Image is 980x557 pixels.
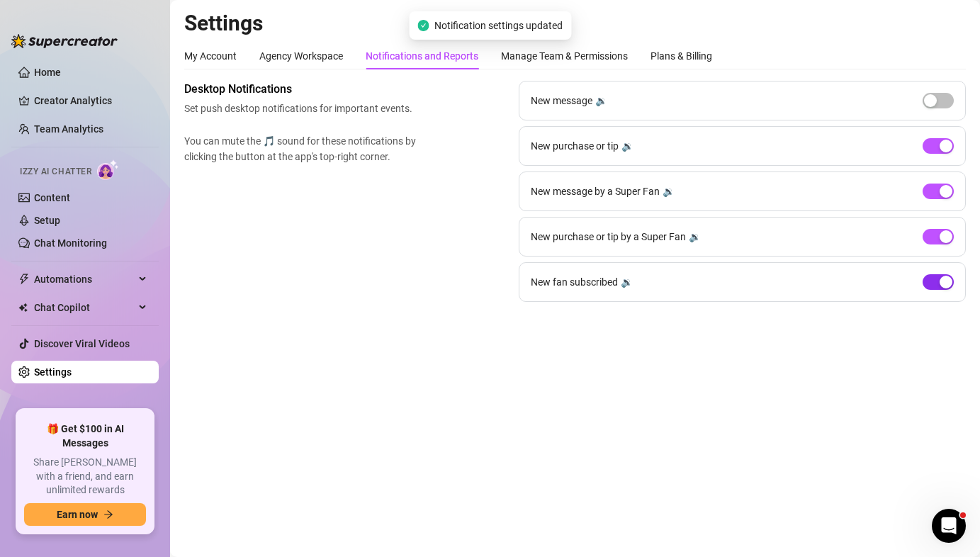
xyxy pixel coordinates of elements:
[621,138,633,154] div: 🔉
[417,20,429,31] span: check-circle
[34,215,60,226] a: Setup
[34,366,72,378] a: Settings
[34,296,135,319] span: Chat Copilot
[34,338,130,349] a: Discover Viral Videos
[932,509,966,543] iframe: Intercom live chat
[184,81,422,98] span: Desktop Notifications
[663,184,675,199] div: 🔉
[34,268,135,291] span: Automations
[20,165,91,179] span: Izzy AI Chatter
[34,67,61,78] a: Home
[34,89,147,112] a: Creator Analytics
[34,237,107,249] a: Chat Monitoring
[184,10,966,37] h2: Settings
[57,509,98,520] span: Earn now
[259,48,343,64] div: Agency Workspace
[103,510,113,519] span: arrow-right
[689,229,701,244] div: 🔉
[531,184,660,199] span: New message by a Super Fan
[621,274,633,290] div: 🔉
[18,303,28,313] img: Chat Copilot
[184,133,422,164] span: You can mute the 🎵 sound for these notifications by clicking the button at the app's top-right co...
[24,422,146,450] span: 🎁 Get $100 in AI Messages
[97,159,119,180] img: AI Chatter
[366,48,478,64] div: Notifications and Reports
[34,192,70,203] a: Content
[18,274,30,285] span: thunderbolt
[184,48,237,64] div: My Account
[434,18,563,33] span: Notification settings updated
[11,34,118,48] img: logo-BBDzfeDw.svg
[501,48,628,64] div: Manage Team & Permissions
[650,48,712,64] div: Plans & Billing
[531,274,618,290] span: New fan subscribed
[531,93,592,108] span: New message
[531,138,619,154] span: New purchase or tip
[184,101,422,116] span: Set push desktop notifications for important events.
[531,229,686,244] span: New purchase or tip by a Super Fan
[595,93,607,108] div: 🔉
[24,503,146,526] button: Earn nowarrow-right
[34,123,103,135] a: Team Analytics
[24,456,146,497] span: Share [PERSON_NAME] with a friend, and earn unlimited rewards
